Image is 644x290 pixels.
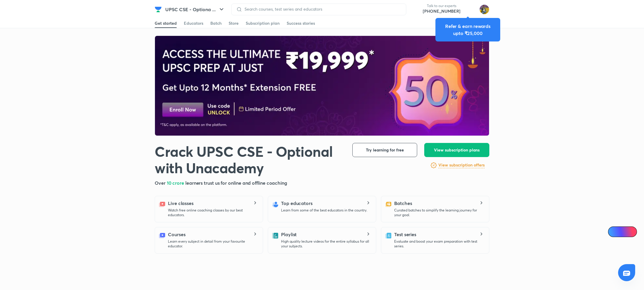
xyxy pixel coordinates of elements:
h5: Live classes [168,200,194,207]
a: Get started [155,19,177,28]
button: Try learning for free [352,143,417,157]
img: avatar [465,5,475,14]
div: Educators [184,20,203,26]
span: learners trust us for online and offline coaching [185,180,287,186]
div: Subscription plan [246,20,280,26]
h5: Courses [168,231,185,238]
h1: Crack UPSC CSE - Optional with Unacademy [155,143,343,176]
div: Store [229,20,239,26]
span: 10 crore [167,180,185,186]
p: Watch free online coaching classes by our best educators. [168,208,258,217]
h5: Playlist [281,231,297,238]
p: Learn every subject in detail from your favourite educator. [168,239,258,249]
div: Batch [210,20,222,26]
a: Store [229,19,239,28]
img: Icon [612,229,616,234]
a: Success stories [287,19,315,28]
p: Evaluate and boost your exam preparation with test series. [394,239,484,249]
div: Success stories [287,20,315,26]
a: Subscription plan [246,19,280,28]
a: Batch [210,19,222,28]
input: Search courses, test series and educators [242,7,401,11]
h6: View subscription offers [438,162,485,168]
button: View subscription plans [424,143,489,157]
img: sajan k [479,4,489,14]
span: Over [155,180,167,186]
span: Ai Doubts [618,229,633,234]
p: Curated batches to simplify the learning journey for your goal. [394,208,484,217]
p: Learn from some of the best educators in the country. [281,208,367,213]
a: Ai Doubts [608,226,637,237]
img: call-us [411,4,423,15]
span: Try learning for free [366,147,404,153]
p: High quality lecture videos for the entire syllabus for all your subjects. [281,239,371,249]
a: View subscription offers [438,162,485,169]
h5: Test series [394,231,416,238]
img: Company Logo [155,6,162,13]
button: UPSC CSE - Optiona ... [162,4,229,15]
h5: Batches [394,200,412,207]
a: Educators [184,19,203,28]
p: Talk to our experts [423,4,460,8]
h5: Top educators [281,200,313,207]
span: View subscription plans [434,147,480,153]
a: [PHONE_NUMBER] [423,8,460,14]
div: Get started [155,20,177,26]
div: Refer & earn rewards upto ₹25,000 [440,23,496,37]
